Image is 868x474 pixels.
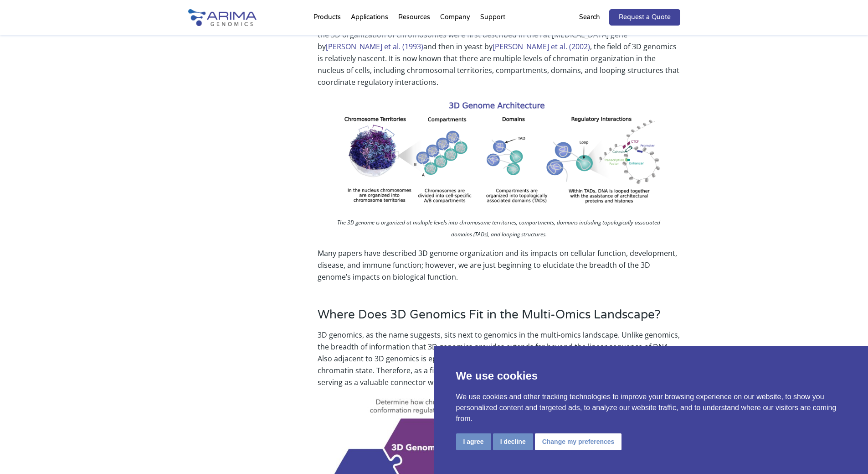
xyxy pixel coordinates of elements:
[456,391,847,424] p: We use cookies and other tracking technologies to improve your browsing experience on our website...
[579,11,600,23] p: Search
[318,247,680,283] p: Many papers have described 3D genome organization and its impacts on cellular function, developme...
[325,217,673,243] p: The 3D genome is organized at multiple levels into chromosome territories, compartments, domains ...
[493,433,533,450] button: I decline
[188,9,257,26] img: Arima-Genomics-logo
[318,307,680,329] h3: Where Does 3D Genomics Fit in the Multi-Omics Landscape?
[456,433,491,450] button: I agree
[609,9,680,26] a: Request a Quote
[318,329,680,396] p: 3D genomics, as the name suggests, sits next to genomics in the multi-omics landscape. Unlike gen...
[535,433,622,450] button: Change my preferences
[493,42,590,52] a: [PERSON_NAME] et al. (2002)
[326,42,423,52] a: [PERSON_NAME] et al. (1993)
[456,368,847,384] p: We use cookies
[318,5,680,95] p: 3D genomics involves exploring the 3-dimensional organization of DNA in the nucleus to reveal ins...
